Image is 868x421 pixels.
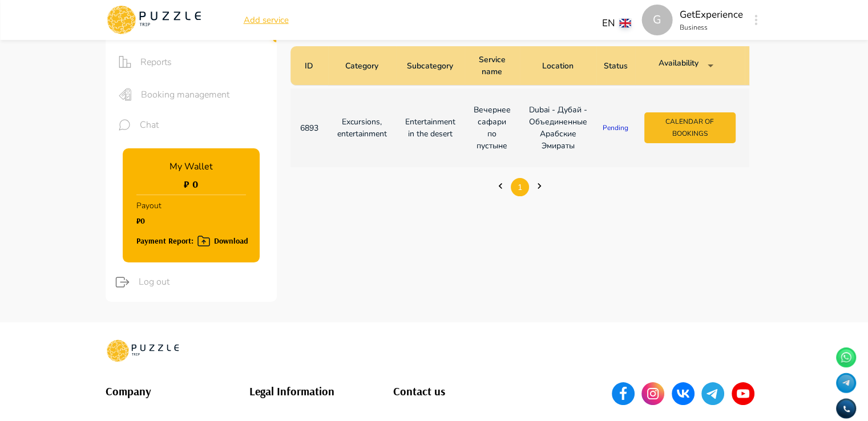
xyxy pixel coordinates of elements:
[659,57,699,74] p: Availability
[305,60,313,72] p: ID
[290,170,749,204] ul: Pagination
[136,195,162,216] p: Payout
[337,116,387,140] p: Excursions, entertainment
[407,60,453,72] p: Subcategory
[115,83,135,106] button: sidebar icons
[112,272,133,293] button: logout
[106,46,277,78] div: sidebar iconsReports
[136,228,248,248] button: Payment Report: Download
[680,22,743,33] p: Business
[680,7,743,22] p: GetExperience
[244,14,289,27] a: Add service
[542,60,574,72] p: Location
[604,60,628,72] p: Status
[106,78,277,111] div: sidebar iconsBooking management
[141,88,268,102] span: Booking management
[115,115,134,135] button: sidebar icons
[345,60,378,72] p: Category
[642,5,673,35] div: G
[249,382,393,400] h6: Legal Information
[115,50,135,74] button: sidebar icons
[393,382,537,400] h6: Contact us
[139,275,268,289] span: Log out
[140,118,268,132] span: Chat
[644,112,736,143] button: Calendar of bookings
[136,216,162,225] h1: ₽0
[106,111,277,139] div: sidebar iconsChat
[602,16,615,31] p: EN
[530,180,548,194] a: Next page
[511,179,529,196] a: Page 1 is your current page
[529,104,587,152] p: Dubai - Дубай - Объединенные Арабские Эмираты
[184,178,198,190] h1: ₽ 0
[140,55,268,69] span: Reports
[405,116,455,140] p: Entertainment in the desert
[103,267,277,297] div: logoutLog out
[136,234,248,248] div: Payment Report: Download
[300,122,319,134] p: 6893
[491,180,510,194] a: Previous page
[620,19,631,27] img: lang
[474,104,511,152] p: Вечернее сафари по пустыне
[169,160,213,173] p: My Wallet
[597,123,634,133] p: Pending
[106,382,249,400] h6: Company
[472,54,512,78] p: Service name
